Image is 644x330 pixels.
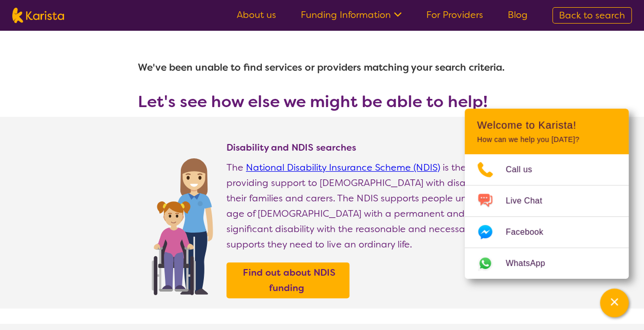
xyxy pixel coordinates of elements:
span: Facebook [506,224,555,240]
img: Find NDIS and Disability services and providers [148,152,216,295]
a: Find out about NDIS funding [229,265,347,296]
a: For Providers [426,9,483,21]
a: Web link opens in a new tab. [465,248,629,279]
span: Live Chat [506,193,554,209]
p: How can we help you [DATE]? [477,135,616,144]
a: National Disability Insurance Scheme (NDIS) [246,161,440,174]
p: The is the way of providing support to [DEMOGRAPHIC_DATA] with disability, their families and car... [226,160,507,252]
span: WhatsApp [506,256,557,271]
b: Find out about NDIS funding [243,266,336,294]
a: Blog [508,9,528,21]
span: Back to search [559,9,625,22]
h4: Disability and NDIS searches [226,141,507,154]
ul: Choose channel [465,154,629,279]
img: Karista logo [12,8,64,23]
button: Channel Menu [600,288,629,317]
a: Back to search [552,7,632,24]
h2: Welcome to Karista! [477,119,616,131]
div: Channel Menu [465,109,629,279]
a: About us [237,9,276,21]
h1: We've been unable to find services or providers matching your search criteria. [138,55,507,80]
span: Call us [506,162,545,177]
a: Funding Information [301,9,402,21]
h3: Let's see how else we might be able to help! [138,92,507,111]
